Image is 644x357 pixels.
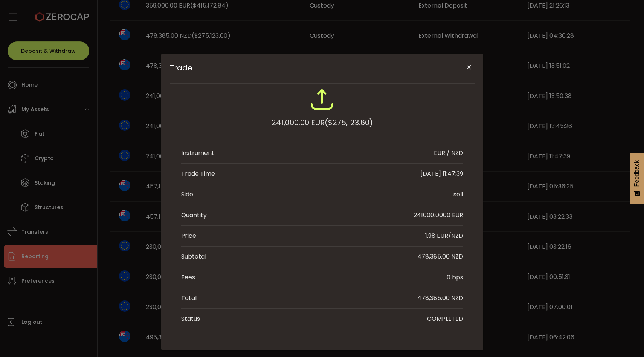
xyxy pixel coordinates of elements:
[181,252,206,261] div: Subtotal
[181,231,196,241] div: Price
[414,211,463,220] div: 241000.0000 EUR
[181,149,214,158] div: Instrument
[453,190,463,199] div: sell
[630,153,644,204] button: Feedback - Show survey
[272,116,373,129] div: 241,000.00 EUR
[420,169,463,178] div: [DATE] 11:47:39
[181,273,195,282] div: Fees
[170,63,444,72] span: Trade
[181,314,200,323] div: Status
[161,54,483,350] div: Trade
[181,169,215,178] div: Trade Time
[425,231,463,241] div: 1.98 EUR/NZD
[181,190,193,199] div: Side
[427,314,463,323] div: COMPLETED
[417,252,463,261] div: 478,385.00 NZD
[325,116,373,129] span: ($275,123.60)
[417,294,463,303] div: 478,385.00 NZD
[181,294,197,303] div: Total
[181,211,207,220] div: Quantity
[633,160,640,187] span: Feedback
[434,149,463,158] div: EUR / NZD
[447,273,463,282] div: 0 bps
[554,276,644,357] iframe: Chat Widget
[462,61,476,74] button: Close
